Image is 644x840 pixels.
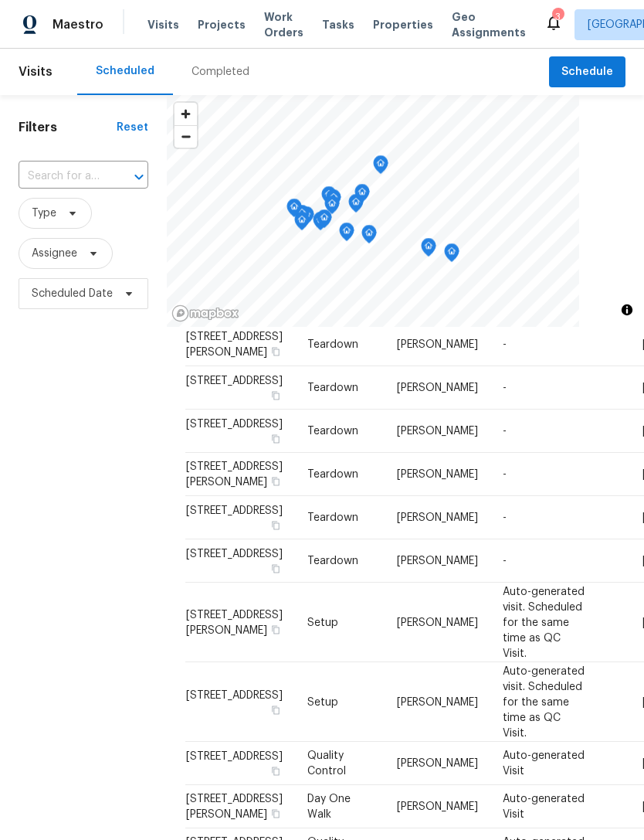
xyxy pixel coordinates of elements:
span: Type [32,206,56,221]
span: Day One Walk [307,794,351,820]
span: [STREET_ADDRESS] [186,751,283,762]
span: - [503,383,507,393]
span: - [503,426,507,437]
span: Scheduled Date [32,286,113,301]
button: Schedule [549,56,625,88]
canvas: Map [167,95,579,327]
span: [PERSON_NAME] [397,339,478,350]
span: Auto-generated Visit [503,794,585,820]
button: Copy Address [269,562,283,576]
span: Auto-generated visit. Scheduled for the same time as QC Visit. [503,665,585,738]
div: Map marker [444,243,459,267]
div: Map marker [313,212,328,236]
span: Visits [147,17,179,32]
span: Teardown [307,383,358,393]
span: [PERSON_NAME] [397,469,478,480]
div: Map marker [286,199,302,223]
span: - [503,339,507,350]
span: Zoom out [175,126,197,148]
button: Copy Address [269,389,283,403]
div: Map marker [321,186,337,210]
span: [STREET_ADDRESS] [186,689,283,700]
span: [PERSON_NAME] [397,426,478,437]
span: - [503,556,507,566]
span: [PERSON_NAME] [397,383,478,393]
div: Map marker [324,196,340,219]
button: Copy Address [269,622,283,636]
button: Toggle attribution [618,301,636,319]
div: Map marker [354,184,370,208]
span: [PERSON_NAME] [397,758,478,769]
span: Setup [307,696,338,707]
span: Setup [307,617,338,627]
span: Schedule [561,63,613,82]
div: Map marker [348,194,364,218]
div: Map marker [339,223,354,247]
div: Map marker [294,212,310,236]
div: Map marker [361,225,377,249]
span: Work Orders [264,9,303,40]
span: Geo Assignments [452,9,526,40]
span: Teardown [307,512,358,523]
span: Tasks [322,19,354,30]
button: Copy Address [269,345,283,359]
button: Open [128,166,150,188]
button: Zoom in [175,103,197,125]
span: Toggle attribution [622,301,632,318]
div: Map marker [294,205,310,229]
span: [STREET_ADDRESS] [186,419,283,430]
span: Properties [373,17,433,32]
span: [STREET_ADDRESS][PERSON_NAME] [186,609,283,635]
span: Projects [198,17,246,32]
span: Visits [19,55,53,89]
input: Search for an address... [19,165,105,189]
span: [PERSON_NAME] [397,512,478,523]
div: 3 [552,9,563,25]
span: Teardown [307,426,358,437]
span: Maestro [53,17,103,32]
span: [STREET_ADDRESS] [186,505,283,516]
span: [PERSON_NAME] [397,556,478,566]
span: Quality Control [307,750,346,777]
button: Copy Address [269,474,283,488]
span: - [503,469,507,480]
span: [PERSON_NAME] [397,696,478,707]
div: Map marker [317,209,332,233]
span: - [503,512,507,523]
button: Copy Address [269,432,283,446]
span: [PERSON_NAME] [397,801,478,812]
span: Teardown [307,469,358,480]
button: Copy Address [269,764,283,778]
a: Mapbox homepage [171,304,239,322]
span: Auto-generated visit. Scheduled for the same time as QC Visit. [503,586,585,658]
button: Zoom out [175,125,197,148]
div: Map marker [373,155,388,179]
div: Reset [117,120,148,135]
span: Teardown [307,339,358,350]
span: [PERSON_NAME] [397,617,478,627]
div: Map marker [421,238,436,262]
button: Copy Address [269,519,283,532]
span: Teardown [307,556,358,566]
span: Assignee [32,246,77,261]
span: [STREET_ADDRESS] [186,376,283,386]
div: Map marker [326,189,341,213]
button: Copy Address [269,702,283,716]
h1: Filters [19,120,117,135]
span: Auto-generated Visit [503,750,585,777]
div: Completed [192,64,249,80]
span: [STREET_ADDRESS] [186,549,283,559]
span: [STREET_ADDRESS][PERSON_NAME] [186,332,283,358]
span: [STREET_ADDRESS][PERSON_NAME] [186,461,283,488]
div: Scheduled [96,63,154,79]
button: Copy Address [269,807,283,821]
span: [STREET_ADDRESS][PERSON_NAME] [186,794,283,820]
